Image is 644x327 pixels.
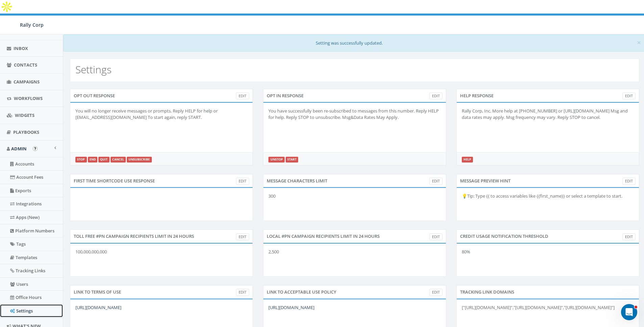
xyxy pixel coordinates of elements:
[20,22,44,28] span: Rally Corp
[637,38,641,47] span: ×
[263,174,446,187] div: MESSAGE CHARACTERS LIMIT
[33,146,38,151] button: Open In-App Guide
[429,178,443,185] a: Edit
[456,174,639,187] div: MESSAGE PREVIEW HINT
[70,229,253,243] div: Toll Free #PN Campaign Recipients Limit in 24 Hours
[14,79,40,85] span: Campaigns
[13,129,39,135] span: Playbooks
[429,289,443,296] a: Edit
[75,64,112,75] h2: Settings
[622,93,636,100] a: Edit
[622,178,636,185] a: Edit
[236,178,249,185] a: Edit
[263,243,446,277] div: 2,500
[268,157,285,162] label: UNSTOP
[70,174,253,187] div: FIRST TIME SHORTCODE USE RESPONSE
[70,243,253,277] div: 100,000,000,000
[14,62,37,68] span: Contacts
[429,93,443,100] a: Edit
[14,45,28,51] span: Inbox
[75,108,247,120] p: You will no longer receive messages or prompts. Reply HELP for help or [EMAIL_ADDRESS][DOMAIN_NAM...
[14,95,43,101] span: Workflows
[127,157,152,162] label: UNSUBSCRIBE
[462,108,634,120] p: Rally Corp, Inc. More help at [PHONE_NUMBER] or [URL][DOMAIN_NAME] Msg and data rates may apply. ...
[637,39,641,46] button: Close
[70,285,253,299] div: LINK TO TERMS OF USE
[286,157,299,162] label: START
[15,112,34,118] span: Widgets
[462,157,473,162] label: HELP
[236,93,249,100] a: Edit
[622,233,636,241] a: Edit
[75,157,87,162] label: STOP
[263,89,446,102] div: OPT IN RESPONSE
[263,229,446,243] div: Local #PN Campaign Recipients Limit in 24 Hours
[456,229,639,243] div: CREDIT USAGE NOTIFICATION THRESHOLD
[429,233,443,241] a: Edit
[456,285,639,299] div: TRACKING LINK DOMAINS
[98,157,110,162] label: QUIT
[88,157,98,162] label: END
[263,285,446,299] div: LINK TO ACCEPTABLE USE POLICY
[456,89,639,102] div: HELP RESPONSE
[621,304,637,320] iframe: Intercom live chat
[236,289,249,296] a: Edit
[70,89,253,102] div: OPT OUT RESPONSE
[456,243,639,277] div: 80%
[263,187,446,221] div: 300
[11,146,27,152] span: Admin
[236,233,249,241] a: Edit
[75,304,121,310] a: [URL][DOMAIN_NAME]
[111,157,126,162] label: CANCEL
[268,108,440,120] p: You have successfully been re-subscribed to messages from this number. Reply HELP for help. Reply...
[268,304,314,310] a: [URL][DOMAIN_NAME]
[462,193,634,199] p: 💡Tip: Type {{ to access variables like {{first_name}} or select a template to start.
